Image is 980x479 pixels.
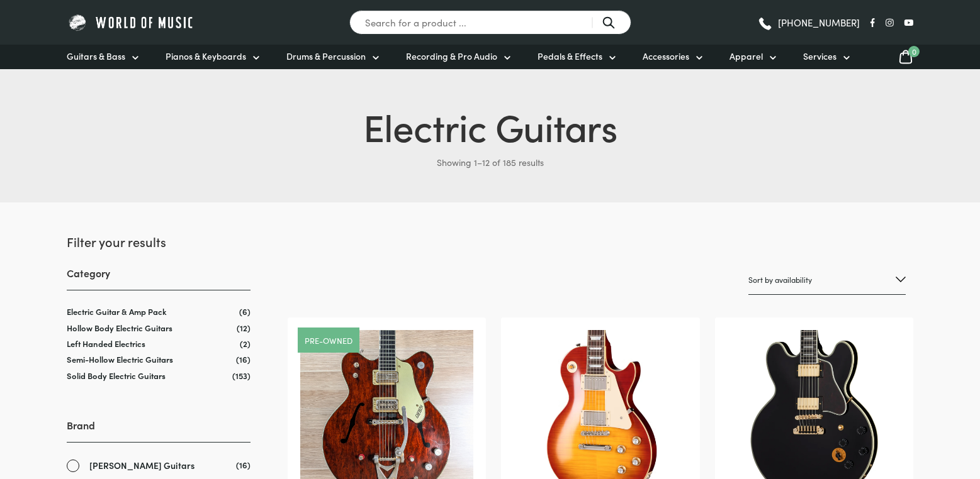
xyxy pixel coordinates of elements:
[757,13,860,32] a: [PHONE_NUMBER]
[67,266,251,290] h3: Category
[67,338,145,350] a: Left Handed Electrics
[166,50,246,63] span: Pianos & Keyboards
[67,152,913,172] p: Showing 1–12 of 185 results
[239,306,251,317] span: (6)
[406,50,497,63] span: Recording & Pro Audio
[236,354,251,365] span: (16)
[67,50,125,63] span: Guitars & Bass
[748,265,906,295] select: Shop order
[286,50,366,63] span: Drums & Percussion
[237,322,251,333] span: (12)
[67,322,172,334] a: Hollow Body Electric Guitars
[729,50,763,63] span: Apparel
[67,99,913,152] h1: Electric Guitars
[67,370,166,382] a: Solid Body Electric Guitars
[67,418,251,443] h3: Brand
[803,50,836,63] span: Services
[236,458,251,471] span: (16)
[240,338,251,349] span: (2)
[89,458,194,473] span: [PERSON_NAME] Guitars
[67,13,196,32] img: World of Music
[538,50,602,63] span: Pedals & Effects
[67,353,173,365] a: Semi-Hollow Electric Guitars
[67,458,251,473] a: [PERSON_NAME] Guitars
[908,46,920,57] span: 0
[778,18,860,27] span: [PHONE_NUMBER]
[349,10,631,35] input: Search for a product ...
[67,233,251,250] h2: Filter your results
[232,370,251,381] span: (153)
[643,50,689,63] span: Accessories
[797,341,980,479] iframe: Chat with our support team
[305,336,352,344] a: Pre-owned
[67,306,167,317] a: Electric Guitar & Amp Pack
